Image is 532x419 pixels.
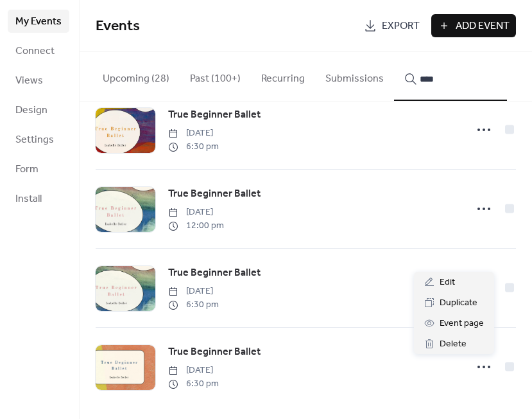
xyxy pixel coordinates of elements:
[168,127,219,140] span: [DATE]
[168,219,224,233] span: 12:00 pm
[8,98,69,121] a: Design
[168,186,261,202] a: True Beginner Ballet
[440,337,467,352] span: Delete
[92,52,180,100] button: Upcoming (28)
[315,52,394,100] button: Submissions
[180,52,251,100] button: Past (100+)
[168,107,261,123] span: True Beginner Ballet
[168,140,219,154] span: 6:30 pm
[168,206,224,219] span: [DATE]
[15,162,39,177] span: Form
[8,128,69,151] a: Settings
[8,187,69,210] a: Install
[15,132,54,148] span: Settings
[168,364,219,377] span: [DATE]
[15,14,62,30] span: My Events
[168,265,261,281] a: True Beginner Ballet
[440,316,484,332] span: Event page
[15,73,43,89] span: Views
[251,52,315,100] button: Recurring
[15,103,47,118] span: Design
[382,19,420,34] span: Export
[357,14,426,37] a: Export
[168,107,261,123] a: True Beginner Ballet
[8,39,69,62] a: Connect
[168,285,219,298] span: [DATE]
[168,344,261,360] span: True Beginner Ballet
[168,377,219,391] span: 6:30 pm
[440,296,477,311] span: Duplicate
[431,14,516,37] button: Add Event
[168,186,261,202] span: True Beginner Ballet
[15,44,55,59] span: Connect
[8,10,69,33] a: My Events
[168,298,219,312] span: 6:30 pm
[168,265,261,281] span: True Beginner Ballet
[96,12,140,40] span: Events
[15,192,42,207] span: Install
[8,69,69,92] a: Views
[440,275,455,290] span: Edit
[456,19,510,34] span: Add Event
[8,157,69,181] a: Form
[168,344,261,361] a: True Beginner Ballet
